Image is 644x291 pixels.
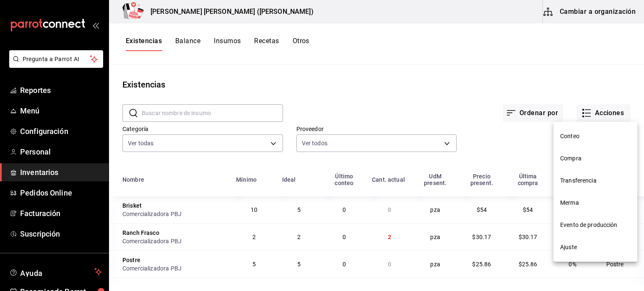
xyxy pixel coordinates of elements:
[560,154,631,163] span: Compra
[560,198,631,207] span: Merma
[560,176,631,185] span: Transferencia
[560,132,631,141] span: Conteo
[560,243,631,252] span: Ajuste
[560,221,631,229] span: Evento de producción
